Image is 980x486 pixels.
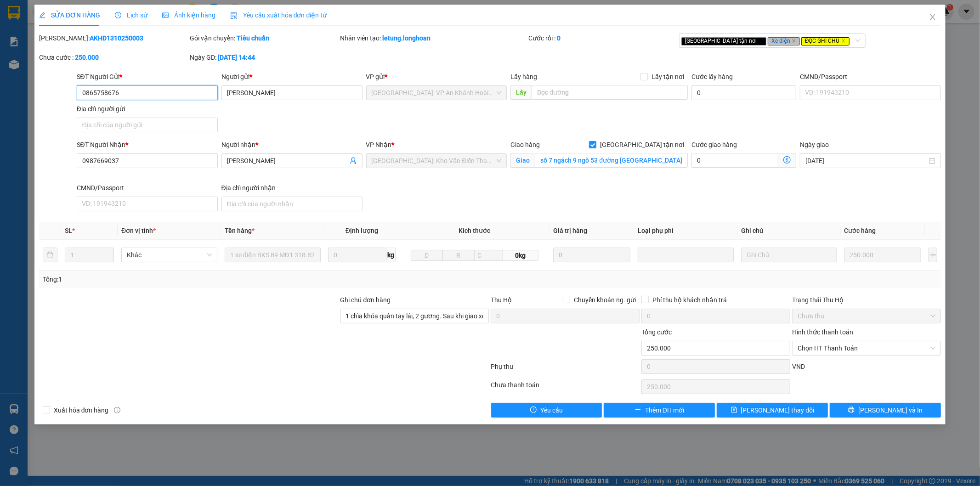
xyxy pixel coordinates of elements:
span: Thêm ĐH mới [645,405,684,415]
span: close [841,39,846,43]
th: Loại phụ phí [634,222,737,240]
span: SL [65,227,72,234]
span: Tổng cước [641,328,672,336]
span: clock-circle [115,12,121,18]
span: VP Nhận [366,141,392,148]
img: icon [230,12,238,19]
div: Nhân viên tạo: [340,33,527,43]
div: Chưa cước : [39,52,188,62]
label: Ngày giao [800,141,829,148]
span: Lấy tận nơi [648,72,688,82]
span: Khác [127,248,212,262]
div: CMND/Passport [77,183,218,193]
button: exclamation-circleYêu cầu [491,403,602,418]
label: Cước lấy hàng [691,73,733,80]
span: picture [162,12,169,18]
span: ĐỌC GHI CHÚ [801,37,850,45]
input: Địa chỉ của người nhận [221,197,363,211]
b: Tiêu chuẩn [237,34,269,42]
div: Địa chỉ người nhận [221,183,363,193]
span: Xuất hóa đơn hàng [50,405,113,415]
button: delete [43,248,57,262]
div: Gói vận chuyển: [190,33,339,43]
span: [GEOGRAPHIC_DATA] tận nơi [596,140,688,150]
input: Ngày giao [805,156,927,166]
span: Hà Nội: Kho Văn Điển Thanh Trì [372,154,502,168]
span: Đơn vị tính [121,227,156,234]
button: Close [920,5,946,30]
span: Lấy [510,85,532,100]
span: Giao [510,153,535,168]
span: Thu Hộ [491,296,512,304]
div: CMND/Passport [800,72,941,82]
div: Cước rồi : [528,33,677,43]
button: plusThêm ĐH mới [604,403,715,418]
div: Trạng thái Thu Hộ [792,295,941,305]
span: Xe điện [768,37,800,45]
div: Người gửi [221,72,363,82]
button: plus [929,248,937,262]
input: 0 [553,248,630,262]
span: [GEOGRAPHIC_DATA] tận nơi [681,37,766,45]
input: R [442,250,475,261]
span: Giá trị hàng [553,227,587,234]
span: kg [386,248,396,262]
div: Người nhận [221,140,363,150]
th: Ghi chú [737,222,841,240]
span: Lấy hàng [510,73,537,80]
label: Hình thức thanh toán [792,328,853,336]
b: 250.000 [75,54,99,61]
span: edit [39,12,45,18]
div: Phụ thu [490,362,641,378]
span: 0kg [503,250,538,261]
button: printer[PERSON_NAME] và In [830,403,941,418]
span: Ảnh kiện hàng [162,11,215,19]
span: close [929,13,936,21]
span: [PERSON_NAME] và In [858,405,923,415]
b: [DATE] 14:44 [218,54,255,61]
span: user-add [350,157,357,164]
span: SỬA ĐƠN HÀNG [39,11,100,19]
label: Ghi chú đơn hàng [340,296,391,304]
div: VP gửi [366,72,507,82]
span: Giao hàng [510,141,540,148]
span: Chọn HT Thanh Toán [798,341,935,355]
span: Cước hàng [844,227,876,234]
span: Lịch sử [115,11,147,19]
span: close [758,39,763,43]
input: C [474,250,503,261]
div: Ngày GD: [190,52,339,62]
button: save[PERSON_NAME] thay đổi [717,403,828,418]
input: Cước giao hàng [691,153,778,168]
div: Địa chỉ người gửi [77,104,218,114]
span: printer [848,407,855,414]
input: Cước lấy hàng [691,85,796,100]
input: Ghi chú đơn hàng [340,309,489,323]
span: Định lượng [346,227,378,234]
input: Địa chỉ của người gửi [77,118,218,132]
div: SĐT Người Nhận [77,140,218,150]
span: Kích thước [459,227,490,234]
span: info-circle [114,407,120,413]
span: Tên hàng [225,227,255,234]
span: exclamation-circle [530,407,537,414]
span: Yêu cầu xuất hóa đơn điện tử [230,11,327,19]
input: VD: Bàn, Ghế [225,248,321,262]
span: Chưa thu [798,309,935,323]
input: D [411,250,443,261]
span: Hà Nội: VP An Khánh Hoài Đức [372,86,502,100]
b: AKHD1310250003 [90,34,143,42]
input: 0 [844,248,922,262]
input: Ghi Chú [741,248,837,262]
input: Giao tận nơi [535,153,688,168]
span: Yêu cầu [540,405,563,415]
span: close [792,39,796,43]
span: dollar-circle [783,156,791,164]
div: SĐT Người Gửi [77,72,218,82]
span: save [731,407,737,414]
label: Cước giao hàng [691,141,737,148]
span: Chuyển khoản ng. gửi [570,295,640,305]
span: VND [792,363,805,370]
span: [PERSON_NAME] thay đổi [741,405,815,415]
div: Chưa thanh toán [490,380,641,396]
